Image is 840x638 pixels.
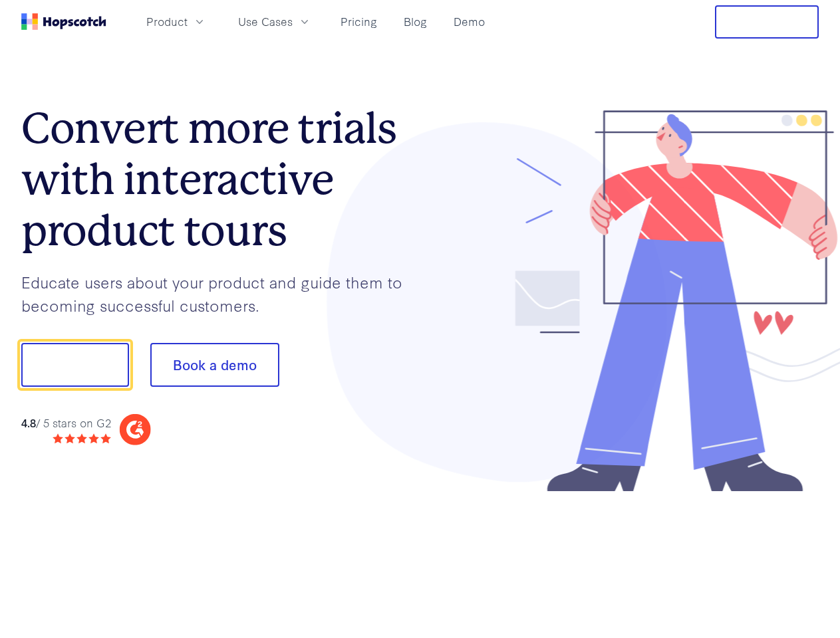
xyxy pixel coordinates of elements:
span: Use Cases [238,13,293,30]
a: Demo [448,11,490,33]
h1: Convert more trials with interactive product tours [21,103,420,256]
a: Home [21,13,106,30]
button: Show me! [21,343,129,387]
button: Product [138,11,214,33]
button: Use Cases [230,11,319,33]
a: Pricing [335,11,382,33]
span: Product [146,13,188,30]
div: / 5 stars on G2 [21,415,111,431]
button: Book a demo [150,343,279,387]
a: Blog [398,11,432,33]
button: Free Trial [715,5,819,39]
strong: 4.8 [21,415,36,430]
p: Educate users about your product and guide them to becoming successful customers. [21,270,420,316]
